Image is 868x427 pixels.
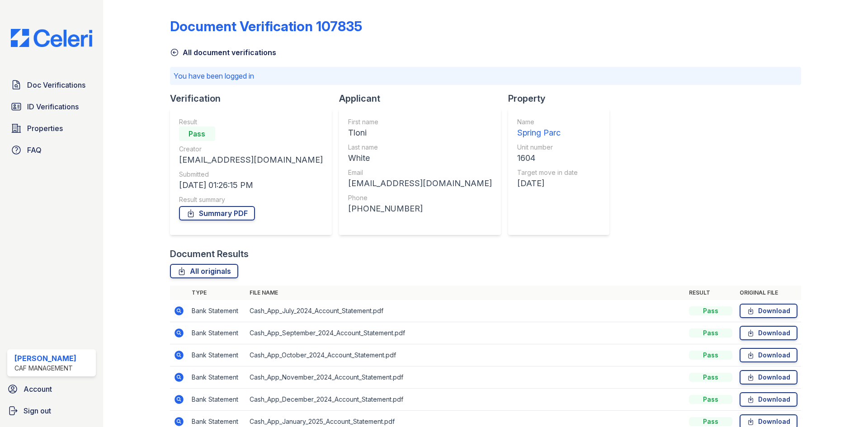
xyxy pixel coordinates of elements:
[246,366,685,389] td: Cash_App_November_2024_Account_Statement.pdf
[740,392,797,407] a: Download
[174,70,797,81] p: You have been logged in
[27,80,85,90] span: Doc Verifications
[170,248,249,260] div: Document Results
[348,152,492,164] div: White
[7,98,96,116] a: ID Verifications
[14,353,76,364] div: [PERSON_NAME]
[7,119,96,137] a: Properties
[179,170,323,179] div: Submitted
[246,286,685,300] th: File name
[740,304,797,318] a: Download
[14,364,76,373] div: CAF Management
[740,326,797,340] a: Download
[348,168,492,177] div: Email
[740,348,797,362] a: Download
[508,92,617,105] div: Property
[179,195,323,204] div: Result summary
[246,344,685,366] td: Cash_App_October_2024_Account_Statement.pdf
[517,168,578,177] div: Target move in date
[348,143,492,152] div: Last name
[348,193,492,202] div: Phone
[170,264,238,278] a: All originals
[170,18,362,34] div: Document Verification 107835
[4,380,99,398] a: Account
[689,395,732,404] div: Pass
[689,373,732,382] div: Pass
[517,127,578,139] div: Spring Parc
[188,322,246,344] td: Bank Statement
[339,92,508,105] div: Applicant
[27,101,79,112] span: ID Verifications
[179,127,215,141] div: Pass
[4,402,99,420] a: Sign out
[188,366,246,389] td: Bank Statement
[736,286,801,300] th: Original file
[348,127,492,139] div: Tloni
[685,286,736,300] th: Result
[246,300,685,322] td: Cash_App_July_2024_Account_Statement.pdf
[517,143,578,152] div: Unit number
[188,300,246,322] td: Bank Statement
[348,117,492,127] div: First name
[7,76,96,94] a: Doc Verifications
[188,286,246,300] th: Type
[179,154,323,166] div: [EMAIL_ADDRESS][DOMAIN_NAME]
[517,177,578,190] div: [DATE]
[170,92,339,105] div: Verification
[179,117,323,127] div: Result
[27,145,42,155] span: FAQ
[689,306,732,315] div: Pass
[689,351,732,360] div: Pass
[517,152,578,164] div: 1604
[246,389,685,411] td: Cash_App_December_2024_Account_Statement.pdf
[740,370,797,385] a: Download
[517,117,578,127] div: Name
[7,141,96,159] a: FAQ
[348,177,492,190] div: [EMAIL_ADDRESS][DOMAIN_NAME]
[24,384,52,394] span: Account
[170,47,276,58] a: All document verifications
[689,328,732,338] div: Pass
[4,29,99,47] img: CE_Logo_Blue-a8612792a0a2168367f1c8372b55b34899dd931a85d93a1a3d3e32e68fde9ad4.png
[689,417,732,426] div: Pass
[188,389,246,411] td: Bank Statement
[27,123,63,134] span: Properties
[246,322,685,344] td: Cash_App_September_2024_Account_Statement.pdf
[188,344,246,366] td: Bank Statement
[179,145,323,154] div: Creator
[348,202,492,215] div: [PHONE_NUMBER]
[517,117,578,139] a: Name Spring Parc
[179,179,323,192] div: [DATE] 01:26:15 PM
[24,405,51,416] span: Sign out
[179,206,255,221] a: Summary PDF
